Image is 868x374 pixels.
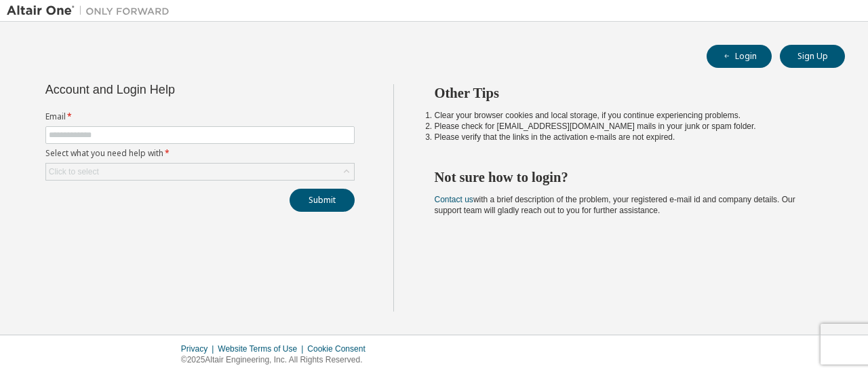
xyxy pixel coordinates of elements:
[780,45,845,68] button: Sign Up
[181,354,374,366] p: © 2025 Altair Engineering, Inc. All Rights Reserved.
[45,148,355,159] label: Select what you need help with
[49,166,99,177] div: Click to select
[435,195,473,204] a: Contact us
[7,4,176,18] img: Altair One
[45,84,293,95] div: Account and Login Help
[707,45,772,68] button: Login
[435,110,821,121] li: Clear your browser cookies and local storage, if you continue experiencing problems.
[307,343,373,354] div: Cookie Consent
[435,168,821,186] h2: Not sure how to login?
[435,132,821,143] li: Please verify that the links in the activation e-mails are not expired.
[435,84,821,102] h2: Other Tips
[181,343,218,354] div: Privacy
[435,195,795,215] span: with a brief description of the problem, your registered e-mail id and company details. Our suppo...
[435,121,821,132] li: Please check for [EMAIL_ADDRESS][DOMAIN_NAME] mails in your junk or spam folder.
[45,111,355,122] label: Email
[46,164,354,180] div: Click to select
[290,189,355,212] button: Submit
[218,343,307,354] div: Website Terms of Use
